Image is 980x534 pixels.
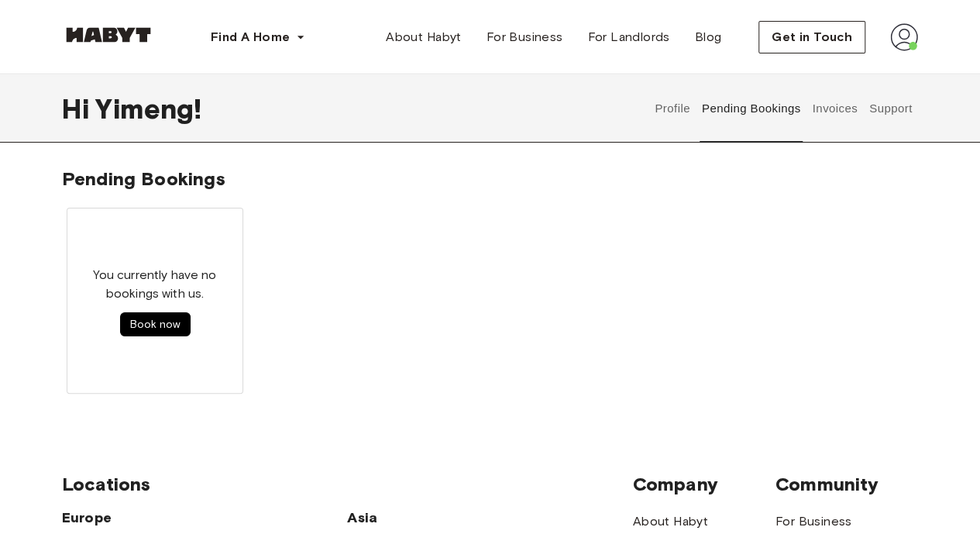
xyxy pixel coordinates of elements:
span: Locations [62,473,633,496]
a: For Landlords [575,22,682,53]
span: About Habyt [386,28,461,47]
button: Profile [653,74,693,143]
img: Habyt [62,27,155,43]
span: Community [775,473,918,496]
div: You currently have no bookings with us. [77,266,233,336]
a: About Habyt [633,512,708,531]
span: Europe [62,508,347,527]
a: About Habyt [373,22,473,53]
span: For Business [487,28,563,47]
button: Book now [120,312,191,336]
button: Support [867,74,914,143]
button: Find A Home [198,22,318,53]
span: Get in Touch [772,28,852,47]
span: Company [633,473,775,496]
a: Blog [683,22,734,53]
span: Yimeng ! [95,92,201,125]
a: For Business [775,512,852,531]
button: Invoices [810,74,859,143]
span: Asia [347,508,490,527]
span: For Landlords [587,28,669,47]
span: Hi [62,92,95,125]
span: Find A Home [211,28,290,47]
img: avatar [890,23,918,51]
button: Get in Touch [758,21,865,53]
div: user profile tabs [649,74,918,143]
button: Pending Bookings [700,74,803,143]
span: Blog [695,28,722,47]
a: For Business [474,22,576,53]
span: Pending Bookings [62,167,225,190]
